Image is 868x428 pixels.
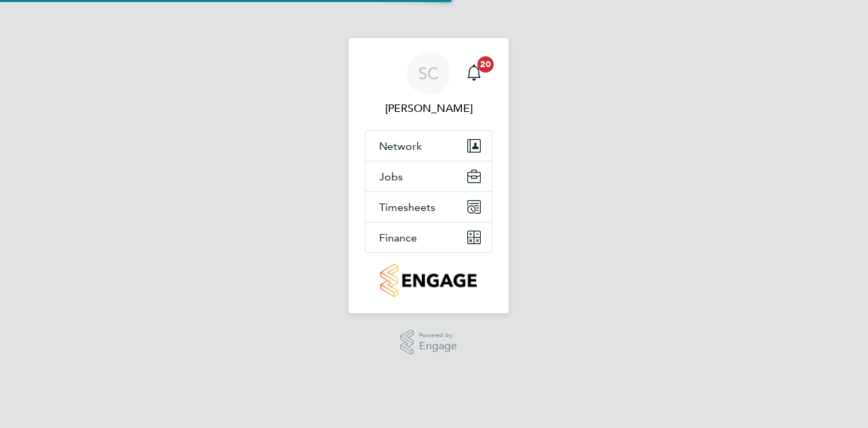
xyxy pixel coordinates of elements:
a: Go to home page [365,264,492,297]
span: Timesheets [379,201,435,214]
span: SC [418,64,439,82]
button: Finance [366,222,492,252]
button: Jobs [366,161,492,191]
span: Powered by [419,330,457,341]
span: Jobs [379,170,403,183]
button: Timesheets [366,192,492,222]
span: Sam Carter [365,100,492,117]
span: Finance [379,231,417,244]
span: Network [379,140,422,153]
button: Network [366,131,492,161]
span: Engage [419,341,457,352]
nav: Main navigation [349,38,509,313]
a: Powered byEngage [400,330,458,355]
img: countryside-properties-logo-retina.png [380,264,476,297]
a: SC[PERSON_NAME] [365,52,492,117]
a: 20 [460,52,488,95]
span: 20 [477,56,494,73]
